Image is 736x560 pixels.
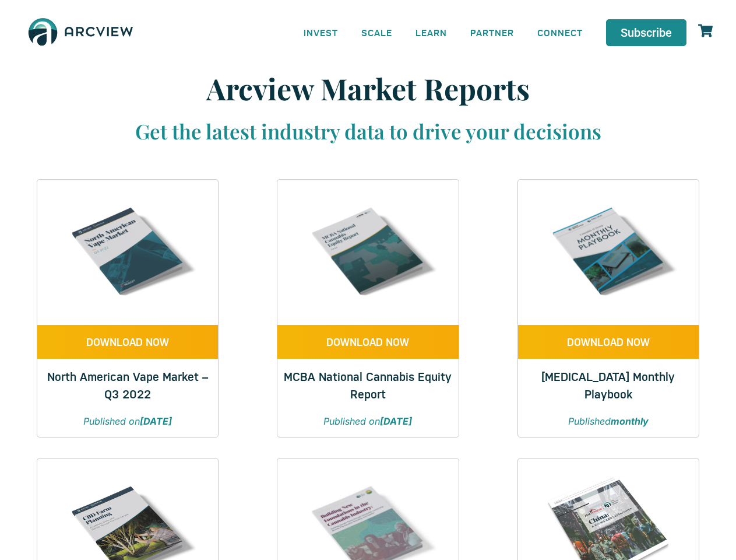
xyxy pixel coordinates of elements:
img: The Arcview Group [23,12,138,54]
a: CONNECT [526,19,594,45]
p: Published on [289,414,446,428]
a: INVEST [292,19,350,45]
p: Published on [49,414,206,428]
strong: monthly [611,415,649,427]
span: Subscribe [621,27,672,38]
a: LEARN [404,19,459,45]
img: Q3 2022 VAPE REPORT [55,180,200,324]
h1: Arcview Market Reports [54,71,683,106]
a: PARTNER [459,19,526,45]
a: MCBA National Cannabis Equity Report [284,368,452,401]
h3: Get the latest industry data to drive your decisions [54,118,683,145]
strong: [DATE] [380,415,412,427]
a: DOWNLOAD NOW [518,325,699,359]
a: DOWNLOAD NOW [277,325,458,359]
a: DOWNLOAD NOW [37,325,218,359]
a: North American Vape Market – Q3 2022 [47,368,208,401]
p: Published [530,414,687,428]
span: DOWNLOAD NOW [326,337,409,347]
strong: [DATE] [140,415,172,427]
a: [MEDICAL_DATA] Monthly Playbook [541,368,675,401]
img: Cannabis & Hemp Monthly Playbook [536,180,681,324]
span: DOWNLOAD NOW [567,337,650,347]
span: DOWNLOAD NOW [86,337,169,347]
nav: Menu [292,19,594,45]
a: Subscribe [606,19,686,46]
a: SCALE [350,19,404,45]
